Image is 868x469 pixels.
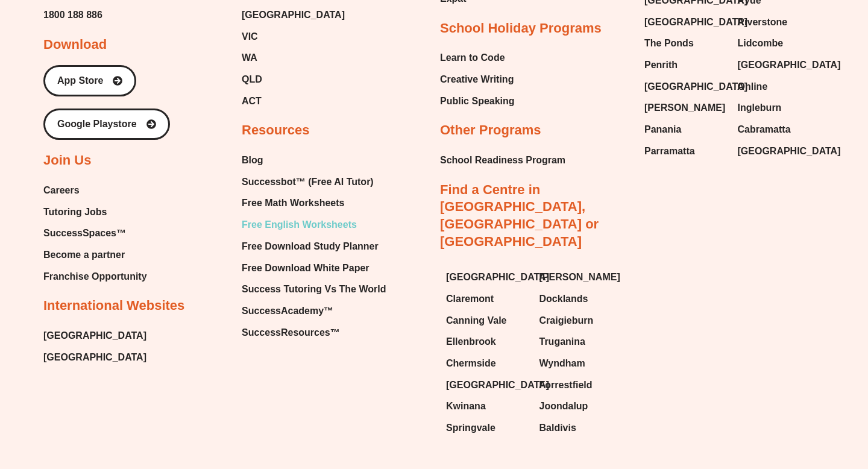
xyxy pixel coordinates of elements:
span: Truganina [539,333,585,351]
span: Wyndham [539,354,585,373]
span: SuccessAcademy™ [242,302,333,320]
a: Free English Worksheets [242,216,386,234]
h2: School Holiday Programs [440,20,602,37]
span: Google Playstore [57,119,137,129]
span: Tutoring Jobs [43,203,107,221]
span: Creative Writing [440,71,514,89]
span: Become a partner [43,246,125,264]
span: [GEOGRAPHIC_DATA] [738,142,841,160]
h2: Resources [242,122,310,139]
a: Canning Vale [446,312,527,330]
span: [GEOGRAPHIC_DATA] [644,13,747,31]
a: SuccessAcademy™ [242,302,386,320]
span: Free Download Study Planner [242,238,379,256]
a: WA [242,49,345,67]
a: VIC [242,28,345,46]
a: Springvale [446,419,527,437]
a: Wyndham [539,354,621,373]
span: [GEOGRAPHIC_DATA] [446,268,549,286]
a: App Store [43,65,136,96]
a: Free Math Worksheets [242,194,386,212]
span: SuccessSpaces™ [43,224,126,242]
span: Craigieburn [539,312,594,330]
a: Find a Centre in [GEOGRAPHIC_DATA], [GEOGRAPHIC_DATA] or [GEOGRAPHIC_DATA] [440,182,599,249]
a: [PERSON_NAME] [539,268,621,286]
span: [GEOGRAPHIC_DATA] [738,56,841,74]
a: Penrith [644,56,726,74]
span: WA [242,49,257,67]
a: Franchise Opportunity [43,268,147,286]
h2: Download [43,36,107,54]
span: Kwinana [446,397,486,415]
span: Lidcombe [738,34,784,52]
span: [GEOGRAPHIC_DATA] [446,376,549,394]
a: [GEOGRAPHIC_DATA] [43,327,146,345]
span: Learn to Code [440,49,505,67]
span: Springvale [446,419,495,437]
a: Public Speaking [440,92,515,110]
span: Careers [43,181,80,200]
span: Claremont [446,290,494,308]
a: Google Playstore [43,109,170,140]
a: Blog [242,151,386,169]
span: Parramatta [644,142,695,160]
span: Docklands [539,290,588,308]
a: Free Download Study Planner [242,238,386,256]
span: [PERSON_NAME] [539,268,620,286]
span: ACT [242,92,262,110]
a: Forrestfield [539,376,621,394]
a: Riverstone [738,13,819,31]
a: Chermside [446,354,527,373]
a: Joondalup [539,397,621,415]
a: Docklands [539,290,621,308]
h2: Join Us [43,152,91,169]
a: [GEOGRAPHIC_DATA] [446,268,527,286]
a: [PERSON_NAME] [644,99,726,117]
span: Successbot™ (Free AI Tutor) [242,173,374,191]
span: Free English Worksheets [242,216,357,234]
span: VIC [242,28,258,46]
span: Blog [242,151,263,169]
span: App Store [57,76,103,86]
a: [GEOGRAPHIC_DATA] [644,78,726,96]
span: SuccessResources™ [242,324,340,342]
a: [GEOGRAPHIC_DATA] [644,13,726,31]
a: Parramatta [644,142,726,160]
a: Success Tutoring Vs The World [242,280,386,298]
a: Online [738,78,819,96]
a: 1800 188 886 [43,6,102,24]
a: Successbot™ (Free AI Tutor) [242,173,386,191]
a: Kwinana [446,397,527,415]
a: [GEOGRAPHIC_DATA] [738,142,819,160]
a: Cabramatta [738,121,819,139]
a: Free Download White Paper [242,259,386,277]
span: Forrestfield [539,376,593,394]
a: Panania [644,121,726,139]
a: [GEOGRAPHIC_DATA] [738,56,819,74]
h2: Other Programs [440,122,541,139]
span: Canning Vale [446,312,506,330]
span: QLD [242,71,262,89]
span: Cabramatta [738,121,791,139]
a: Truganina [539,333,621,351]
a: Baldivis [539,419,621,437]
span: Free Math Worksheets [242,194,344,212]
a: QLD [242,71,345,89]
span: Chermside [446,354,496,373]
a: Careers [43,181,147,200]
span: [PERSON_NAME] [644,99,725,117]
span: [GEOGRAPHIC_DATA] [644,78,747,96]
a: The Ponds [644,34,726,52]
a: Claremont [446,290,527,308]
a: Learn to Code [440,49,515,67]
span: Ingleburn [738,99,782,117]
span: The Ponds [644,34,694,52]
div: Chat Widget [661,333,868,469]
a: School Readiness Program [440,151,565,169]
a: SuccessResources™ [242,324,386,342]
